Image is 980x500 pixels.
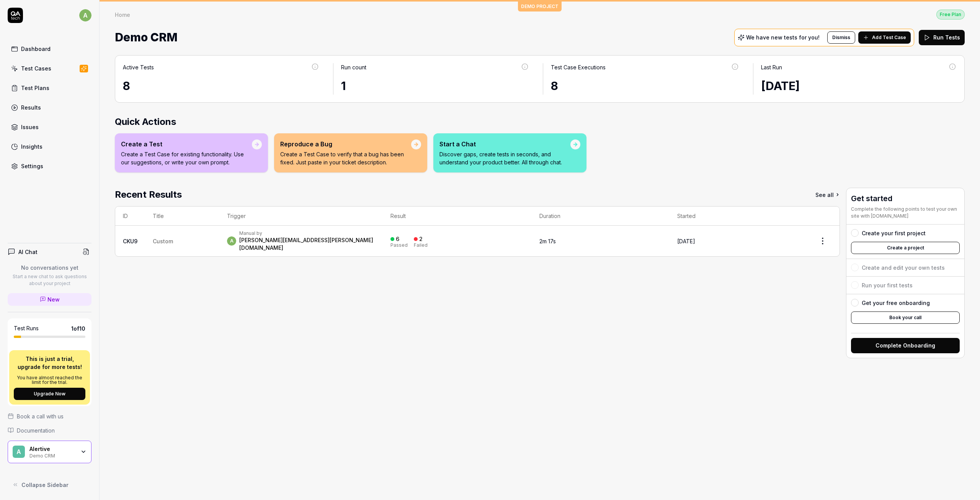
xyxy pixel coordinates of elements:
button: Complete Onboarding [851,338,960,353]
button: AAlertiveDemo CRM [8,441,91,464]
div: Settings [21,162,43,170]
div: Test Cases [21,64,51,72]
span: A [13,446,25,458]
p: Create a Test Case to verify that a bug has been fixed. Just paste in your ticket description. [280,150,411,166]
p: Create a Test Case for existing functionality. Use our suggestions, or write your own prompt. [121,150,252,166]
button: Free Plan [936,9,965,20]
a: CKU9 [123,238,137,244]
span: Collapse Sidebar [21,481,69,489]
button: Book your call [851,311,960,324]
div: Dashboard [21,45,51,53]
div: Passed [390,243,408,248]
span: a [79,9,91,21]
p: We have new tests for you! [746,35,820,40]
div: Home [115,11,130,18]
p: Start a new chat to ask questions about your project [8,273,91,287]
a: See all [815,188,840,202]
th: Trigger [219,207,383,226]
div: Insights [21,143,42,151]
div: Demo CRM [29,452,75,458]
div: [PERSON_NAME][EMAIL_ADDRESS][PERSON_NAME][DOMAIN_NAME] [239,236,375,252]
p: No conversations yet [8,264,91,272]
div: Failed [414,243,428,248]
time: [DATE] [677,238,695,244]
div: Test Case Executions [551,63,606,71]
p: You have almost reached the limit for the trial. [14,375,85,385]
span: a [227,236,236,246]
time: [DATE] [761,79,800,93]
span: Add Test Case [872,34,906,41]
button: Add Test Case [858,31,911,44]
span: New [47,295,60,303]
h5: Test Runs [14,325,39,332]
div: Start a Chat [439,139,570,149]
div: Create your first project [862,229,926,237]
p: Discover gaps, create tests in seconds, and understand your product better. All through chat. [439,150,570,166]
a: Test Plans [8,80,91,95]
div: Free Plan [936,10,965,20]
span: Custom [153,238,173,244]
div: Create a Test [121,139,252,149]
a: Settings [8,159,91,174]
div: Reproduce a Bug [280,139,411,149]
h4: AI Chat [18,248,38,256]
th: Result [383,207,532,226]
div: Test Plans [21,84,49,92]
th: ID [115,207,145,226]
span: Book a call with us [17,412,64,420]
p: This is just a trial, upgrade for more tests! [14,355,85,371]
a: New [8,293,91,306]
th: Started [670,207,806,226]
div: 6 [396,236,399,243]
div: Active Tests [123,63,154,71]
th: Title [145,207,219,226]
span: Documentation [17,426,55,434]
a: Documentation [8,426,91,434]
th: Duration [532,207,670,226]
div: Issues [21,123,39,131]
a: Test Cases [8,61,91,76]
div: 2 [419,236,423,243]
div: Complete the following points to test your own site with [DOMAIN_NAME] [851,206,960,220]
a: Book a call with us [8,412,91,420]
div: Alertive [29,446,75,452]
div: 8 [551,77,739,95]
button: Dismiss [827,31,855,44]
button: a [79,8,91,23]
button: Run Tests [919,30,965,45]
a: Results [8,100,91,115]
a: Issues [8,120,91,134]
div: 8 [123,77,319,95]
div: Run count [341,63,366,71]
span: Demo CRM [115,27,178,48]
div: Get your free onboarding [862,299,930,307]
h3: Get started [851,193,960,204]
span: 1 of 10 [71,325,85,333]
time: 2m 17s [539,238,556,244]
a: Dashboard [8,41,91,56]
button: Create a project [851,242,960,254]
h2: Recent Results [115,188,182,202]
div: Last Run [761,63,782,71]
a: Insights [8,139,91,154]
div: 1 [341,77,529,95]
button: Upgrade Now [14,388,85,400]
div: Manual by [239,230,375,236]
button: Collapse Sidebar [8,477,91,492]
div: Results [21,103,41,111]
h2: Quick Actions [115,115,965,129]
